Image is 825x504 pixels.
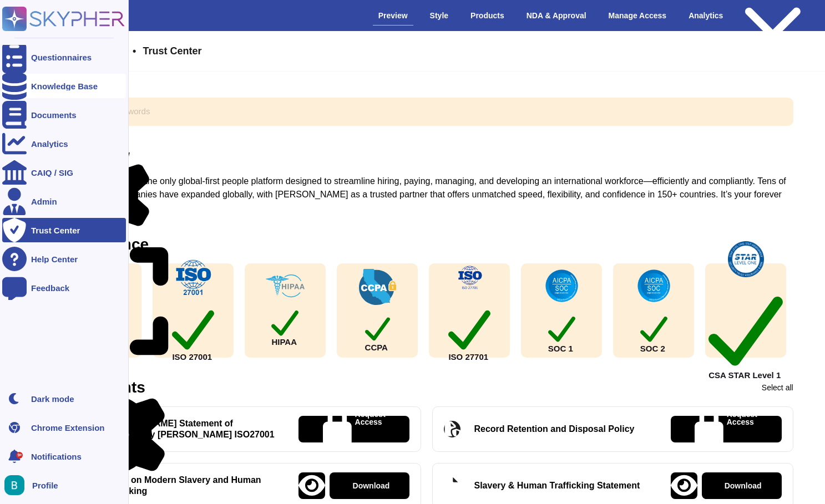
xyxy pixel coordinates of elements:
[452,259,488,296] img: check
[640,313,667,352] div: SOC 2
[465,6,510,25] div: Products
[424,6,454,25] div: Style
[2,74,126,98] a: Knowledge Base
[474,424,634,435] div: Record Retention and Disposal Policy
[2,276,126,300] a: Feedback
[31,140,68,148] div: Analytics
[102,475,285,497] div: Policy on Modern Slavery and Human Trafficking
[728,241,764,277] img: check
[2,218,126,242] a: Trust Center
[2,247,126,271] a: Help Center
[359,269,396,305] img: check
[2,45,126,69] a: Questionnaires
[31,226,80,235] div: Trust Center
[16,452,23,459] div: 9+
[636,268,672,304] img: check
[548,313,575,352] div: SOC 1
[31,255,78,263] div: Help Center
[32,481,58,490] span: Profile
[102,418,285,440] div: [PERSON_NAME] Statement of Applicability [PERSON_NAME] ISO27001
[60,148,130,164] div: Overview
[31,395,74,403] div: Dark mode
[762,384,793,391] div: Select all
[2,131,126,156] a: Analytics
[2,415,126,440] a: Chrome Extension
[266,274,305,298] img: check
[2,189,126,213] a: Admin
[4,475,24,495] img: user
[143,46,201,56] span: Trust Center
[2,160,126,185] a: CAIQ / SIG
[133,46,136,56] span: •
[31,111,77,119] div: Documents
[31,284,69,292] div: Feedback
[31,82,98,90] div: Knowledge Base
[708,286,783,379] div: CSA STAR Level 1
[31,424,105,432] div: Chrome Extension
[60,380,145,395] div: Documents
[60,237,149,252] div: Compliance
[31,452,82,461] span: Notifications
[683,6,728,25] div: Analytics
[544,268,580,304] img: check
[2,473,32,497] button: user
[521,6,592,25] div: NDA & Approval
[727,410,757,449] p: Request Access
[373,6,413,26] div: Preview
[31,53,92,62] div: Questionnaires
[60,175,793,215] div: [PERSON_NAME] is the only global-first people platform designed to streamline hiring, paying, man...
[365,314,391,351] div: CCPA
[271,307,299,347] div: HIPAA
[2,103,126,127] a: Documents
[474,480,640,491] div: Slavery & Human Trafficking Statement
[174,259,212,296] img: check
[448,304,490,361] div: ISO 27701
[172,304,214,361] div: ISO 27001
[725,482,762,490] p: Download
[355,410,386,449] p: Request Access
[353,482,390,490] p: Download
[31,197,57,206] div: Admin
[603,6,672,25] div: Manage Access
[68,102,785,121] input: Search by keywords
[31,169,73,177] div: CAIQ / SIG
